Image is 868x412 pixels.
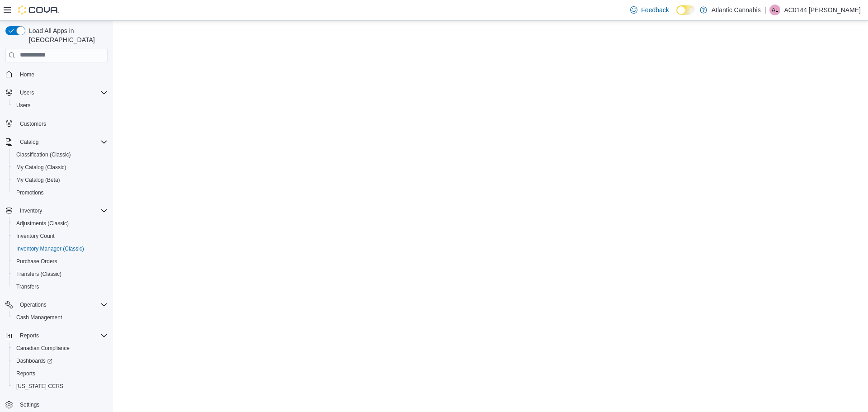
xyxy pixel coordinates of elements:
button: Users [16,87,38,98]
a: My Catalog (Beta) [13,175,64,185]
button: Users [9,99,111,112]
button: Transfers (Classic) [9,268,111,280]
button: Inventory Manager (Classic) [9,242,111,255]
span: Operations [16,299,108,310]
button: Adjustments (Classic) [9,217,111,230]
a: [US_STATE] CCRS [13,381,67,392]
a: Dashboards [13,355,56,366]
span: Reports [13,368,108,379]
span: Transfers (Classic) [13,269,108,279]
span: Classification (Classic) [13,149,108,160]
button: Transfers [9,280,111,293]
button: Purchase Orders [9,255,111,268]
span: Inventory Manager (Classic) [13,243,108,254]
a: Dashboards [9,355,111,367]
span: Dashboards [16,357,52,365]
span: Inventory Count [16,232,55,240]
button: Promotions [9,186,111,199]
button: Home [2,68,111,81]
span: Inventory [16,205,108,216]
a: Inventory Count [13,231,58,242]
span: Inventory [20,207,42,214]
span: Canadian Compliance [16,345,70,352]
a: Classification (Classic) [13,149,75,160]
span: My Catalog (Beta) [13,175,108,185]
button: Reports [9,367,111,380]
span: Users [13,100,108,111]
span: Users [16,102,30,109]
a: Transfers (Classic) [13,269,65,279]
p: AC0144 [PERSON_NAME] [784,5,861,15]
a: Cash Management [13,312,66,323]
button: Customers [2,117,111,130]
span: Load All Apps in [GEOGRAPHIC_DATA] [25,26,108,44]
span: Purchase Orders [16,258,57,265]
button: Operations [2,298,111,311]
button: Inventory Count [9,230,111,242]
a: Reports [13,368,39,379]
a: My Catalog (Classic) [13,162,70,173]
button: Settings [2,398,111,411]
span: Transfers [16,283,39,290]
span: Reports [20,332,39,339]
div: AC0144 Lawrenson Dennis [769,5,780,15]
span: [US_STATE] CCRS [16,383,63,390]
a: Feedback [627,1,672,19]
span: Inventory Count [13,231,108,242]
span: Reports [16,370,35,377]
span: Dashboards [13,355,108,366]
a: Home [16,69,38,80]
span: Washington CCRS [13,381,108,392]
span: Promotions [13,187,108,198]
a: Promotions [13,187,47,198]
button: Operations [16,299,50,310]
a: Settings [16,399,43,410]
span: Purchase Orders [13,256,108,267]
button: [US_STATE] CCRS [9,380,111,393]
span: Transfers [13,281,108,292]
p: Atlantic Cannabis [712,5,761,15]
span: Users [16,87,108,98]
a: Transfers [13,281,42,292]
a: Canadian Compliance [13,343,73,354]
span: Feedback [641,5,669,14]
button: Catalog [16,137,42,147]
a: Customers [16,118,50,129]
span: Settings [20,401,39,408]
span: My Catalog (Beta) [16,176,60,184]
span: AL [772,5,778,15]
button: Cash Management [9,311,111,324]
span: Customers [16,118,108,129]
button: Inventory [16,205,46,216]
p: | [764,5,766,15]
span: Operations [20,301,47,308]
span: Home [20,71,34,78]
span: Adjustments (Classic) [13,218,108,229]
span: Promotions [16,189,44,196]
a: Users [13,100,34,111]
img: Cova [18,5,59,14]
a: Inventory Manager (Classic) [13,243,88,254]
button: Users [2,86,111,99]
button: My Catalog (Beta) [9,174,111,186]
span: Cash Management [16,314,62,321]
button: Catalog [2,136,111,148]
span: Transfers (Classic) [16,270,61,278]
span: My Catalog (Classic) [16,164,66,171]
button: Reports [16,330,42,341]
span: Customers [20,120,46,128]
span: Users [20,89,34,96]
button: Reports [2,329,111,342]
span: Catalog [16,137,108,147]
button: Inventory [2,204,111,217]
span: Adjustments (Classic) [16,220,69,227]
button: My Catalog (Classic) [9,161,111,174]
span: Canadian Compliance [13,343,108,354]
span: Reports [16,330,108,341]
span: Home [16,69,108,80]
span: My Catalog (Classic) [13,162,108,173]
span: Inventory Manager (Classic) [16,245,84,252]
span: Classification (Classic) [16,151,71,158]
button: Canadian Compliance [9,342,111,355]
